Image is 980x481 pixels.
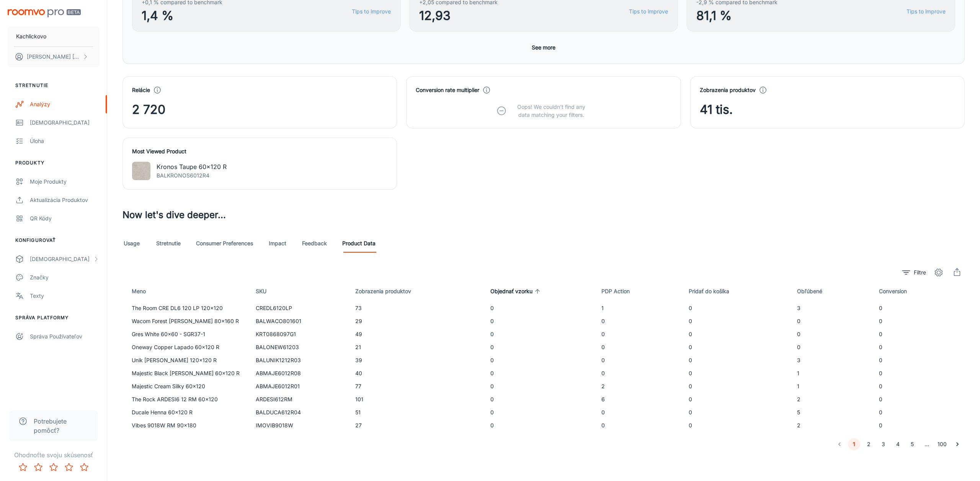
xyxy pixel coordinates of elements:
a: Consumer Preferences [196,234,253,253]
td: The Rock ARDESI6 12 RM 60x120 [122,393,250,406]
td: 1 [791,380,873,393]
p: BALKRONOS6012R4 [157,171,227,180]
td: CREDL6120LP [250,302,350,315]
td: 0 [595,367,683,380]
td: Vibes 9018W RM 90x180 [122,419,250,432]
a: Tips to improve [906,7,946,16]
td: 0 [873,406,965,419]
td: 0 [873,315,965,328]
div: Moje produkty [30,177,99,186]
td: 0 [873,302,965,315]
h4: Relácie [132,86,150,94]
span: Meno [132,287,156,296]
td: 0 [484,393,595,406]
span: 41 tis. [700,100,733,119]
td: 0 [595,419,683,432]
p: Oops! We couldn’t find any data matching your filters. [511,103,591,119]
button: Kachlickovo [8,26,99,46]
td: 0 [484,406,595,419]
h4: Zobrazenia produktov [700,86,756,94]
td: 0 [484,367,595,380]
td: 3 [791,354,873,367]
td: BALDUCA612R04 [250,406,350,419]
td: Gres White 60x60 - SGR37-1 [122,328,250,341]
td: 0 [873,367,965,380]
td: 0 [484,354,595,367]
a: Usage [122,234,141,253]
div: Značky [30,273,99,282]
div: Správa používateľov [30,332,99,341]
td: 0 [683,380,791,393]
td: 0 [683,393,791,406]
td: ABMAJE6012R01 [250,380,350,393]
button: Go to page 4 [892,438,904,450]
td: 77 [349,380,484,393]
td: 2 [595,380,683,393]
td: 0 [683,406,791,419]
td: BALUNIK1212R03 [250,354,350,367]
span: 12,93 [419,7,498,25]
td: 0 [683,341,791,354]
button: Go to page 5 [906,438,918,450]
span: Exportovať CSV [949,265,965,280]
td: Majestic Black [PERSON_NAME] 60x120 R [122,367,250,380]
td: 73 [349,302,484,315]
td: 0 [683,367,791,380]
button: [PERSON_NAME] [PERSON_NAME] [8,47,99,67]
td: 0 [484,302,595,315]
td: 0 [873,354,965,367]
a: Stretnutie [156,234,181,253]
td: 0 [683,354,791,367]
div: Analýzy [30,100,99,108]
span: Conversion [879,287,917,296]
button: filter [900,266,928,279]
td: Oneway Copper Lapado 60x120 R [122,341,250,354]
button: Go to page 100 [935,438,949,450]
a: Feedback [302,234,327,253]
button: Go to page 3 [877,438,889,450]
td: 0 [595,341,683,354]
td: 1 [791,367,873,380]
td: 0 [484,315,595,328]
button: Rate 1 star [15,460,31,475]
img: Roomvo PRO Beta [8,9,81,17]
td: 0 [484,380,595,393]
p: Kachlickovo [16,32,46,41]
button: See more [529,41,559,54]
p: Ohodnoťte svoju skúsenosť [6,450,101,460]
p: Kronos Taupe 60x120 R [157,162,227,171]
span: 2 720 [132,100,165,119]
td: IMOVIB9018W [250,419,350,432]
td: 5 [791,406,873,419]
td: 21 [349,341,484,354]
td: 0 [683,419,791,432]
td: BALONEW61203 [250,341,350,354]
div: [DEMOGRAPHIC_DATA] [30,255,93,263]
button: page 1 [848,438,860,450]
td: 40 [349,367,484,380]
td: 101 [349,393,484,406]
span: Pridať do košíka [689,287,739,296]
td: 0 [595,354,683,367]
button: Go to page 2 [862,438,875,450]
td: 1 [595,302,683,315]
td: 6 [595,393,683,406]
span: PDP Action [601,287,640,296]
td: Majestic Cream Silky 60x120 [122,380,250,393]
div: Texty [30,292,99,300]
div: [DEMOGRAPHIC_DATA] [30,118,99,127]
td: 0 [683,315,791,328]
span: Objednať vzorku [490,287,542,296]
button: Rate 5 star [77,460,92,475]
td: 0 [791,315,873,328]
td: 0 [873,419,965,432]
button: Go to next page [951,438,964,450]
td: 0 [484,328,595,341]
h4: Conversion rate multiplier [416,86,479,94]
td: 0 [595,406,683,419]
td: Wacom Forest [PERSON_NAME] 80x160 R [122,315,250,328]
span: Zobrazenia produktov [355,287,421,296]
td: 29 [349,315,484,328]
td: 0 [484,341,595,354]
a: Impact [268,234,287,253]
